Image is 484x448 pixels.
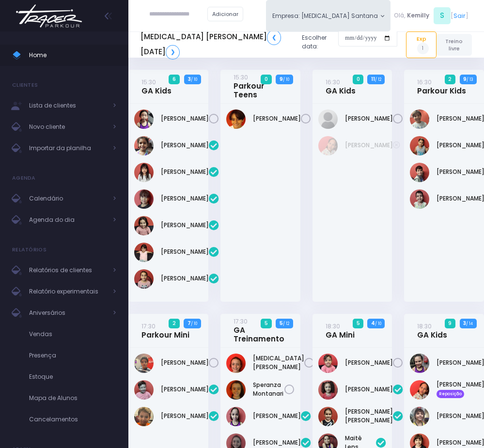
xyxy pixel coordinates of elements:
a: Sair [453,11,466,20]
a: [PERSON_NAME] [345,141,393,150]
small: / 13 [467,77,473,82]
img: Sofia Pelegrino de Oliveira [410,354,429,373]
small: 15:30 [141,78,156,86]
span: Relatórios de clientes [29,264,107,277]
small: 16:30 [326,78,340,86]
img: Dante Custodio Vizzotto [134,380,154,400]
a: [PERSON_NAME] [161,221,209,230]
strong: 3 [463,320,466,327]
span: 0 [353,75,363,84]
a: ❯ [166,45,180,60]
a: [PERSON_NAME] [161,194,209,203]
span: Calendário [29,192,107,205]
span: Cancelamentos [29,413,116,426]
a: [PERSON_NAME] [345,385,393,394]
span: Relatório experimentais [29,285,107,298]
small: / 12 [375,77,381,82]
a: [PERSON_NAME] [161,247,209,256]
strong: 3 [188,76,191,83]
img: Matheus Morbach de Freitas [410,189,429,209]
small: 18:30 [326,322,340,330]
a: 17:30GA Treinamento [234,317,284,343]
span: 2 [445,75,455,84]
span: 6 [169,75,179,84]
span: 1 [417,43,429,54]
img: Serena Tseng [134,109,154,129]
strong: 11 [371,76,375,83]
img: Chiara Marques Fantin [134,136,154,155]
span: S [434,7,451,24]
a: Treino livre [437,34,472,56]
span: 5 [261,319,271,328]
small: 18:30 [417,322,432,330]
strong: 7 [187,320,191,327]
h4: Agenda [12,169,36,188]
a: [PERSON_NAME] [253,412,301,420]
span: Aniversários [29,307,107,319]
strong: 9 [280,76,283,83]
a: [PERSON_NAME] [161,412,209,420]
a: [PERSON_NAME] [PERSON_NAME] [345,407,393,425]
a: 16:30Parkour Kids [417,77,466,95]
img: PEDRO KLEIN [410,109,429,129]
img: Isabela Kazumi Maruya de Carvalho [134,189,154,209]
a: [PERSON_NAME] [161,274,209,283]
small: / 10 [283,77,289,82]
img: Jorge Lima [410,163,429,182]
a: [PERSON_NAME] [161,385,209,394]
a: [PERSON_NAME] [345,358,393,367]
small: 17:30 [234,317,248,325]
span: Lista de clientes [29,99,107,112]
a: 15:30Parkour Teens [234,73,284,99]
a: Adicionar [207,7,243,21]
img: Allegra Montanari Ferreira [226,354,246,373]
img: Manuella Velloso Beio [134,243,154,262]
small: 17:30 [141,322,156,330]
small: 16:30 [417,78,432,86]
a: [MEDICAL_DATA][PERSON_NAME] [253,354,304,371]
span: Mapa de Alunos [29,392,116,404]
small: / 10 [375,321,381,326]
img: Valentina Eduarda Azevedo [318,136,338,155]
img: Luiza Lima Marinelli [226,407,246,426]
strong: 5 [280,320,283,327]
h4: Relatórios [12,240,47,260]
img: Julia Lourenço Menocci Fernandes [318,407,338,426]
span: 9 [445,319,455,328]
small: / 10 [191,321,197,326]
img: Ana Júlia Lopes gomes [410,407,429,426]
a: [PERSON_NAME] [161,168,209,176]
img: Larissa Teodoro Dangebel de Oliveira [318,109,338,129]
small: / 12 [283,321,289,326]
span: Agenda do dia [29,214,107,226]
small: / 14 [466,321,473,326]
img: Pedro Eduardo Leite de Oliveira [410,136,429,155]
a: ❮ [267,30,281,45]
a: Speranza Montanari [253,381,284,398]
span: Estoque [29,371,116,383]
div: [ ] [390,6,472,26]
img: Theodoro Tarcitano [134,407,154,426]
h5: [MEDICAL_DATA] [PERSON_NAME] [DATE] [141,30,295,59]
div: Escolher data: [141,27,397,62]
img: Giovanna Akari Uehara [134,163,154,182]
img: Liz Stetz Tavernaro Torres [134,216,154,235]
a: [PERSON_NAME] [161,358,209,367]
img: Arthur Dias [226,109,246,129]
a: 16:30GA Kids [326,77,356,95]
small: 15:30 [234,73,248,81]
strong: 4 [371,320,375,327]
span: Home [29,49,116,62]
a: [PERSON_NAME] [253,438,301,447]
img: Speranza Montanari Ferreira [226,380,246,400]
a: 17:30Parkour Mini [141,322,189,340]
span: 0 [261,75,271,84]
span: Olá, [394,11,406,20]
a: Exp1 [406,31,436,58]
a: [PERSON_NAME] [345,114,393,123]
a: [PERSON_NAME] [253,114,301,123]
small: / 10 [191,77,197,82]
span: Presença [29,349,116,362]
span: 5 [353,319,363,328]
a: 15:30GA Kids [141,77,172,95]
